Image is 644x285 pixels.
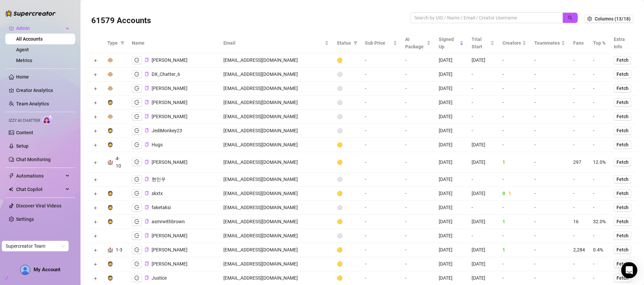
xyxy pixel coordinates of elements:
[16,171,64,181] span: Automations
[468,201,498,215] td: -
[435,173,467,187] td: [DATE]
[435,82,467,96] td: [DATE]
[569,173,589,187] td: -
[93,58,98,63] button: Expand row
[589,96,610,110] td: -
[16,58,32,63] a: Metrics
[361,124,401,138] td: -
[361,67,401,82] td: -
[152,72,180,77] span: DX_Chatter_6
[93,177,98,183] button: Expand row
[219,110,333,124] td: [EMAIL_ADDRESS][DOMAIN_NAME]
[361,33,401,53] th: Sub Price
[16,157,51,162] a: Chat Monitoring
[534,100,536,105] span: -
[219,173,333,187] td: [EMAIL_ADDRESS][DOMAIN_NAME]
[534,177,536,182] span: -
[219,187,333,201] td: [EMAIL_ADDRESS][DOMAIN_NAME]
[401,201,435,215] td: -
[9,117,40,124] span: Izzy AI Chatter
[145,58,149,62] span: copy
[587,16,592,21] span: setting
[401,124,435,138] td: -
[337,159,342,165] span: 🟡
[145,72,149,76] span: copy
[145,205,149,210] button: Copy Account UID
[401,138,435,152] td: -
[93,220,98,225] button: Expand row
[589,82,610,96] td: -
[614,98,631,106] button: Fetch
[135,86,139,91] span: logout
[107,39,118,47] span: Type
[107,56,113,64] div: 🐵
[120,41,124,45] span: filter
[468,82,498,96] td: -
[616,233,629,238] span: Fetch
[116,246,122,253] div: 1-3
[93,191,98,197] button: Expand row
[614,70,631,78] button: Fetch
[152,159,187,165] span: [PERSON_NAME]
[616,114,629,119] span: Fetch
[589,33,610,53] th: Top %
[616,219,629,224] span: Fetch
[16,47,29,52] a: Agent
[107,190,113,197] div: 🧔
[107,246,113,253] div: 🏰
[135,58,139,62] span: logout
[6,241,65,251] span: Supercreator Team
[145,233,149,238] span: copy
[569,53,589,67] td: -
[589,124,610,138] td: -
[135,177,139,182] span: logout
[614,246,631,254] button: Fetch
[145,219,149,224] button: Copy Account UID
[435,201,467,215] td: [DATE]
[145,86,149,91] button: Copy Account UID
[135,114,139,119] span: logout
[595,16,631,21] span: Columns (13/18)
[16,85,70,96] a: Creator Analytics
[401,173,435,187] td: -
[439,36,458,50] span: Signed Up
[145,142,149,147] span: copy
[616,191,629,196] span: Fetch
[91,15,151,26] h3: 61579 Accounts
[132,127,142,135] button: logout
[498,110,530,124] td: -
[401,110,435,124] td: -
[16,203,61,208] a: Discover Viral Videos
[145,247,149,252] span: copy
[401,67,435,82] td: -
[135,247,139,252] span: logout
[614,274,631,282] button: Fetch
[534,57,536,63] span: -
[569,138,589,152] td: -
[435,187,467,201] td: [DATE]
[132,141,142,149] button: logout
[616,86,629,91] span: Fetch
[534,142,536,147] span: -
[128,33,219,53] th: Name
[616,247,629,252] span: Fetch
[135,262,139,266] span: logout
[534,191,536,196] span: -
[435,124,467,138] td: [DATE]
[616,128,629,133] span: Fetch
[405,36,425,50] span: AI Package
[337,86,342,91] span: ⚪
[498,96,530,110] td: -
[93,248,98,253] button: Expand row
[534,128,536,133] span: -
[132,203,142,211] button: logout
[530,33,569,53] th: Teammates
[107,99,113,106] div: 🧔
[361,53,401,67] td: -
[219,96,333,110] td: [EMAIL_ADDRESS][DOMAIN_NAME]
[502,191,505,196] span: 0
[361,152,401,173] td: -
[472,36,489,50] span: Trial Start
[468,187,498,201] td: [DATE]
[145,262,149,267] button: Copy Account UID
